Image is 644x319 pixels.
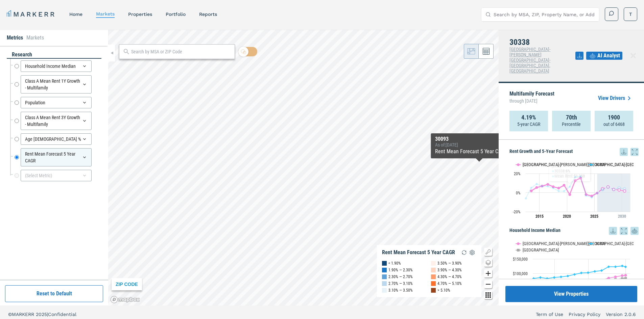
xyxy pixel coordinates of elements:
a: Version 2.0.6 [606,311,636,318]
div: Age [DEMOGRAPHIC_DATA] % [21,133,92,145]
span: © [8,312,12,317]
span: [GEOGRAPHIC_DATA]-[PERSON_NAME][GEOGRAPHIC_DATA]-[GEOGRAPHIC_DATA], [GEOGRAPHIC_DATA] [509,47,550,74]
path: Monday, 14 Dec, 19:00, 106,994.4. 30338. [594,270,596,273]
path: Saturday, 14 Jun, 20:00, 82,957.79. USA. [624,277,627,280]
path: Friday, 28 Jun, 20:00, 4.98. 30338. [530,186,533,189]
div: 2.70% — 3.10% [388,280,413,287]
path: Thursday, 28 Jun, 20:00, -6.18. 30338. [525,197,527,200]
input: Search by MSA, ZIP, Property Name, or Address [494,8,595,21]
div: ZIP CODE [112,278,142,290]
canvas: Map [108,30,499,305]
text: $150,000 [513,257,528,262]
path: Sunday, 28 Jun, 20:00, 6.6. 30338. [541,185,544,188]
div: research [7,51,101,59]
text: [GEOGRAPHIC_DATA] [523,247,559,252]
path: Monday, 14 Dec, 19:00, 88,009.96. 30338. [560,275,563,278]
tspan: 2020 [563,214,571,219]
span: MARKERR [12,312,36,317]
p: out of 6468 [603,121,625,128]
button: Other options map button [484,291,492,299]
path: Wednesday, 14 Dec, 19:00, 123,039.49. 30338. [607,265,610,268]
g: 30338, line 4 of 4 with 5 data points. [601,186,626,191]
div: 3.90% — 4.30% [437,267,462,273]
text: $100,000 [513,271,528,276]
div: Class A Mean Rent 1Y Growth - Multifamily [21,75,92,94]
button: AI Analyst [586,52,622,60]
p: 5-year CAGR [517,121,540,128]
path: Tuesday, 14 Dec, 19:00, 109,801.97. 30338. [600,269,603,272]
div: Population [21,97,92,108]
a: Mapbox logo [110,296,140,303]
p: Percentile [562,121,581,128]
button: Change style map button [484,259,492,267]
a: reports [199,11,217,17]
button: Show/Hide Legend Map Button [484,248,492,256]
strong: 4.19% [521,114,536,121]
text: 0% [516,191,521,195]
div: Rent Mean Forecast 5 Year CAGR : [435,148,523,156]
path: Thursday, 28 Jun, 20:00, 4.65. Atlanta-Sandy Springs-Roswell, GA. [557,187,560,189]
div: 1.90% — 2.30% [388,267,413,273]
tspan: 2015 [535,214,544,219]
div: 30093 [435,136,523,142]
strong: 70th [566,114,577,121]
a: markets [96,11,115,17]
path: Wednesday, 14 Dec, 19:00, 91,110.6. 30338. [567,274,569,277]
path: Monday, 28 Jun, 20:00, 5.69. 30338. [607,186,610,188]
button: Show 30338 [589,162,606,167]
h4: 30338 [509,38,575,47]
strong: 1900 [608,114,620,121]
path: Saturday, 14 Dec, 19:00, 102,696.14. 30338. [587,271,590,274]
div: < 1.90% [388,260,401,267]
path: Friday, 28 Jun, 20:00, -5.12. 30338. [591,196,593,199]
span: 2025 | [36,312,48,317]
span: AI Analyst [597,52,620,60]
div: > 5.10% [437,287,450,294]
button: T [624,7,637,21]
path: Wednesday, 28 Jun, 20:00, 3.23. 30338. [613,188,615,191]
path: Wednesday, 14 Dec, 19:00, 83,862.46. Atlanta-Sandy Springs-Roswell, GA. [607,277,610,280]
p: Multifamily Forecast [509,91,554,105]
div: (Select Metric) [21,170,92,181]
g: USA, line 3 of 3 with 15 data points. [532,277,627,288]
h5: Household Income Median [509,227,639,235]
path: Friday, 28 Jun, 20:00, 7.67. Atlanta-Sandy Springs-Roswell, GA. [563,184,566,187]
a: MARKERR [7,9,56,19]
div: Rent Mean Forecast 5 Year CAGR [382,249,455,256]
a: properties [128,11,152,17]
path: Sunday, 28 Jun, 20:00, 3.12. 30338. [601,188,604,191]
div: Rent Growth and 5-Year Forecast. Highcharts interactive chart. [509,156,639,223]
a: Privacy Policy [569,311,600,318]
span: through [DATE] [509,97,554,105]
path: Tuesday, 28 Jun, 20:00, 6.51. 30338. [547,185,549,188]
a: View Drivers [598,94,633,102]
button: Zoom out map button [484,280,492,288]
a: Portfolio [166,11,186,17]
path: Saturday, 14 Dec, 19:00, 82,593.73. 30338. [546,277,549,280]
path: Monday, 28 Jun, 20:00, 16.2. 30338. [574,176,577,179]
h5: Rent Growth and 5-Year Forecast [509,148,639,156]
tspan: 2030 [618,214,626,219]
button: Show USA [516,236,530,241]
path: Saturday, 14 Jun, 20:00, 122,775.31. 30338. [624,265,627,268]
svg: Interactive chart [509,156,634,223]
tspan: 2025 [590,214,598,219]
path: Friday, 14 Dec, 19:00, 101,798.01. 30338. [580,271,583,274]
div: 2.30% — 2.70% [388,273,413,280]
div: 4.70% — 5.10% [437,280,462,287]
path: Saturday, 14 Jun, 20:00, 93,524.68. Atlanta-Sandy Springs-Roswell, GA. [624,274,627,276]
path: Thursday, 14 Dec, 19:00, 122,929.65. 30338. [614,265,617,268]
path: Sunday, 28 Jun, 20:00, 6.11. 30338. [569,185,571,188]
button: Reset to Default [5,285,103,302]
div: 4.30% — 4.70% [437,273,462,280]
div: 3.50% — 3.90% [437,260,462,267]
button: Zoom in map button [484,269,492,277]
div: Household Income Median [21,60,92,72]
path: Saturday, 28 Jun, 20:00, -0.64. 30338. [596,192,599,194]
a: Term of Use [536,311,563,318]
button: View Properties [505,286,637,302]
path: Tuesday, 28 Jun, 20:00, 16.84. 30338. [579,175,582,178]
path: Thursday, 14 Dec, 19:00, 96,615.65. 30338. [573,273,576,276]
path: Sunday, 28 Jun, 20:00, -2.11. Atlanta-Sandy Springs-Roswell, GA. [569,193,571,196]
